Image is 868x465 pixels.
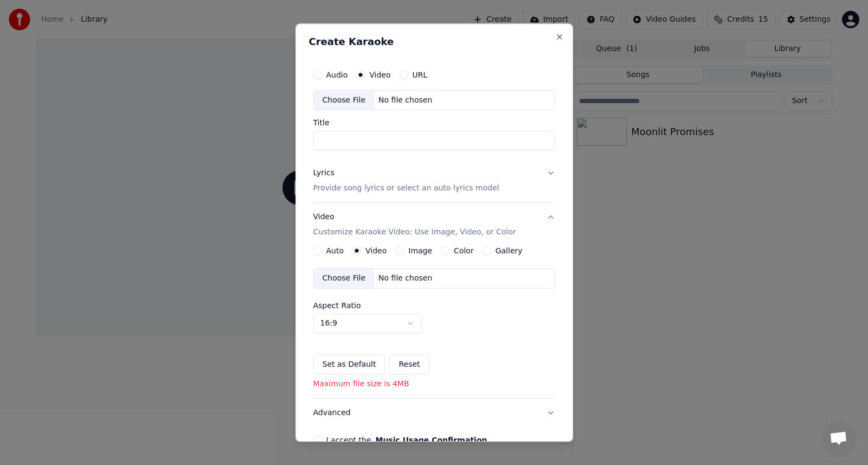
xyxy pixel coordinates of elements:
[313,302,555,310] label: Aspect Ratio
[313,212,516,238] div: Video
[454,247,474,255] label: Color
[374,95,436,106] div: No file chosen
[313,355,385,375] button: Set as Default
[313,160,555,203] button: LyricsProvide song lyrics or select an auto lyrics model
[313,183,499,194] p: Provide song lyrics or select an auto lyrics model
[326,71,348,79] label: Audio
[313,399,555,428] button: Advanced
[369,71,390,79] label: Video
[365,247,387,255] label: Video
[408,247,432,255] label: Image
[326,247,344,255] label: Auto
[374,273,436,284] div: No file chosen
[313,227,516,238] p: Customize Karaoke Video: Use Image, Video, or Color
[326,437,487,444] label: I accept the
[314,269,375,289] div: Choose File
[314,91,375,110] div: Choose File
[313,203,555,247] button: VideoCustomize Karaoke Video: Use Image, Video, or Color
[313,119,555,127] label: Title
[313,247,555,399] div: VideoCustomize Karaoke Video: Use Image, Video, or Color
[389,355,429,375] button: Reset
[313,168,335,179] div: Lyrics
[309,37,560,47] h2: Create Karaoke
[375,437,487,444] button: I accept the
[496,247,523,255] label: Gallery
[413,71,428,79] label: URL
[313,379,555,390] p: Maximum file size is 4MB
